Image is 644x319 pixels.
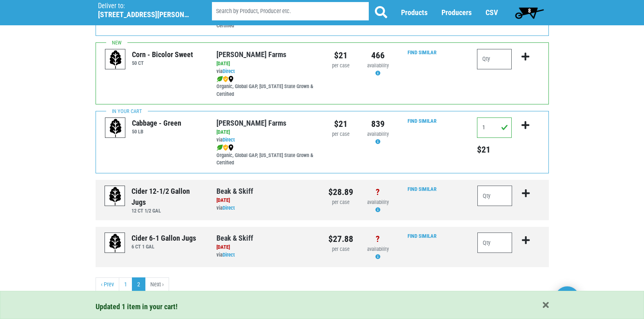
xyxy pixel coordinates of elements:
[216,68,316,75] div: via
[216,60,316,68] div: [DATE]
[216,251,316,259] div: via
[216,119,286,127] a: [PERSON_NAME] Farms
[365,49,390,62] div: 466
[216,144,223,151] img: leaf-e5c59151409436ccce96b2ca1b28e03c.png
[367,199,389,205] span: availability
[408,186,437,192] a: Find Similar
[477,117,512,138] input: Qty
[511,4,548,21] a: 8
[216,50,286,59] a: [PERSON_NAME] Farms
[223,137,235,143] a: Direct
[216,136,316,144] div: via
[365,186,390,199] div: ?
[477,144,512,155] h5: Total price
[119,277,132,292] a: 1
[105,233,125,253] img: placeholder-variety-43d6402dacf2d531de610a020419775a.svg
[105,118,126,138] img: placeholder-variety-43d6402dacf2d531de610a020419775a.svg
[408,49,437,55] a: Find Similar
[223,144,228,151] img: safety-e55c860ca8c00a9c171001a62a92dabd.png
[228,76,234,82] img: map_marker-0e94453035b3232a4d21701695807de9.png
[98,2,191,10] p: Deliver to:
[216,234,253,242] a: Beak & Skiff
[132,117,181,128] div: Cabbage - Green
[98,10,191,19] h5: [STREET_ADDRESS][PERSON_NAME]
[132,49,193,60] div: Corn - Bicolor Sweet
[486,9,498,17] a: CSV
[223,205,235,211] a: Direct
[132,277,145,292] a: 2
[131,244,196,250] h6: 6 CT 1 GAL
[216,244,316,251] div: [DATE]
[367,131,389,137] span: availability
[328,49,353,62] div: $21
[216,187,253,195] a: Beak & Skiff
[96,277,549,292] nav: pager
[367,246,389,252] span: availability
[328,131,353,138] div: per case
[408,233,437,239] a: Find Similar
[365,117,390,131] div: 839
[328,62,353,70] div: per case
[228,144,234,151] img: map_marker-0e94453035b3232a4d21701695807de9.png
[131,208,204,214] h6: 12 CT 1/2 GAL
[131,186,204,208] div: Cider 12-1/2 Gallon Jugs
[216,144,316,167] div: Organic, Global GAP, [US_STATE] State Grown & Certified
[223,252,235,258] a: Direct
[132,128,181,135] h6: 50 LB
[216,204,316,212] div: via
[223,76,228,82] img: safety-e55c860ca8c00a9c171001a62a92dabd.png
[212,2,369,21] input: Search by Product, Producer etc.
[328,186,353,199] div: $28.89
[96,277,119,292] a: previous
[367,62,389,69] span: availability
[477,49,512,69] input: Qty
[328,246,353,253] div: per case
[365,233,390,246] div: ?
[408,118,437,124] a: Find Similar
[365,131,390,146] div: Availability may be subject to change.
[216,128,316,136] div: [DATE]
[328,117,353,131] div: $21
[223,68,235,74] a: Direct
[216,75,316,98] div: Organic, Global GAP, [US_STATE] State Grown & Certified
[131,233,196,244] div: Cider 6-1 Gallon Jugs
[216,76,223,82] img: leaf-e5c59151409436ccce96b2ca1b28e03c.png
[477,233,513,253] input: Qty
[96,301,549,312] div: Updated 1 item in your cart!
[328,233,353,246] div: $27.88
[441,9,472,17] a: Producers
[105,49,126,70] img: placeholder-variety-43d6402dacf2d531de610a020419775a.svg
[105,186,125,206] img: placeholder-variety-43d6402dacf2d531de610a020419775a.svg
[328,199,353,206] div: per case
[401,9,428,17] a: Products
[528,7,531,14] span: 8
[132,60,193,66] h6: 50 CT
[477,186,513,206] input: Qty
[216,197,316,204] div: [DATE]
